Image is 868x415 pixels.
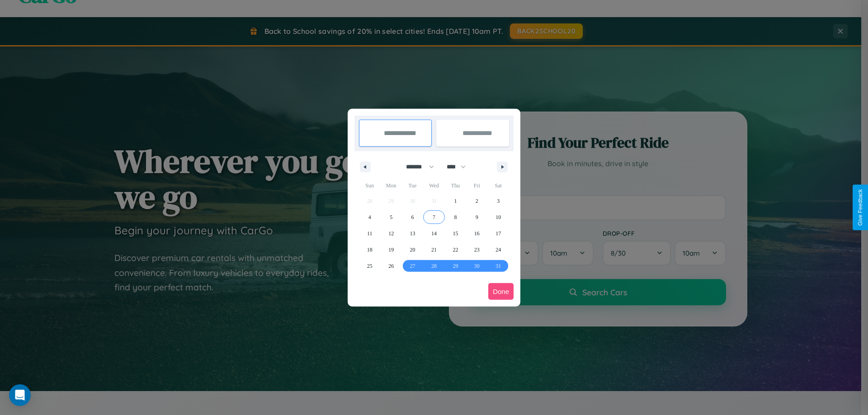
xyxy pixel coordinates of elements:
button: 29 [445,258,466,274]
span: 9 [476,209,478,225]
button: 27 [402,258,423,274]
span: 31 [495,258,501,274]
span: 14 [431,225,437,242]
button: 30 [466,258,487,274]
span: 12 [388,225,394,242]
button: 12 [380,225,401,242]
button: 1 [445,193,466,209]
button: 31 [488,258,509,274]
span: 16 [474,225,480,242]
button: 25 [359,258,380,274]
span: 3 [497,193,500,209]
span: 23 [474,242,480,258]
button: 6 [402,209,423,225]
span: 20 [410,242,415,258]
button: 13 [402,225,423,242]
button: Done [488,283,514,300]
span: 10 [495,209,501,225]
button: 4 [359,209,380,225]
span: 27 [410,258,415,274]
button: 28 [423,258,444,274]
span: 2 [476,193,478,209]
button: 16 [466,225,487,242]
button: 11 [359,225,380,242]
span: Sat [488,178,509,193]
span: 26 [388,258,394,274]
span: 21 [431,242,437,258]
button: 9 [466,209,487,225]
span: 18 [367,242,373,258]
span: 4 [368,209,371,225]
button: 10 [488,209,509,225]
button: 24 [488,242,509,258]
span: 29 [453,258,458,274]
span: 28 [431,258,437,274]
span: 25 [367,258,373,274]
button: 19 [380,242,401,258]
span: 22 [453,242,458,258]
button: 17 [488,225,509,242]
span: 17 [495,225,501,242]
span: 6 [411,209,414,225]
span: Wed [423,178,444,193]
button: 21 [423,242,444,258]
span: 30 [474,258,480,274]
span: Thu [445,178,466,193]
div: Give Feedback [857,189,863,226]
div: Open Intercom Messenger [9,384,31,406]
span: 5 [390,209,392,225]
button: 7 [423,209,444,225]
button: 8 [445,209,466,225]
button: 22 [445,242,466,258]
span: 7 [433,209,435,225]
span: Sun [359,178,380,193]
button: 5 [380,209,401,225]
span: Mon [380,178,401,193]
span: Fri [466,178,487,193]
span: Tue [402,178,423,193]
button: 14 [423,225,444,242]
span: 1 [454,193,457,209]
span: 8 [454,209,457,225]
button: 20 [402,242,423,258]
span: 19 [388,242,394,258]
span: 13 [410,225,415,242]
button: 26 [380,258,401,274]
button: 2 [466,193,487,209]
button: 18 [359,242,380,258]
button: 15 [445,225,466,242]
button: 3 [488,193,509,209]
span: 11 [367,225,373,242]
button: 23 [466,242,487,258]
span: 24 [495,242,501,258]
span: 15 [453,225,458,242]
